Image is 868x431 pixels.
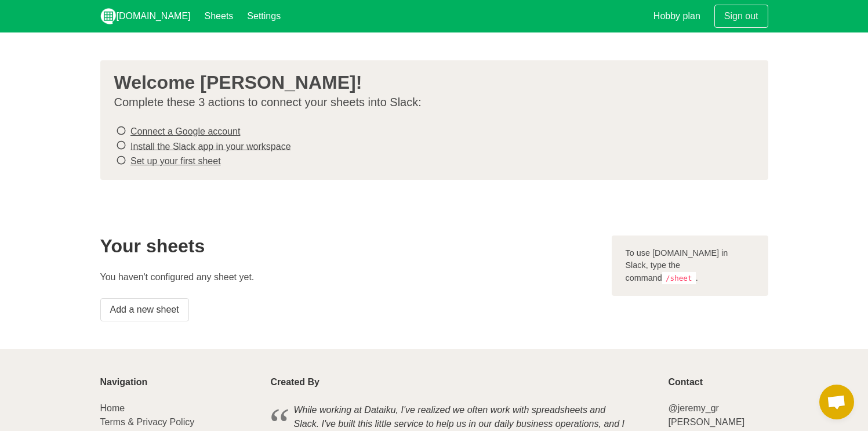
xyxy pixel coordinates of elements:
a: Connect a Google account [130,126,240,136]
div: Open chat [819,385,854,419]
p: Contact [668,377,768,387]
h2: Your sheets [100,236,598,256]
a: Sign out [714,5,768,28]
p: Navigation [100,377,257,387]
a: Home [100,403,125,413]
a: Terms & Privacy Policy [100,417,195,427]
p: You haven't configured any sheet yet. [100,270,598,284]
a: Add a new sheet [100,298,189,321]
a: @jeremy_gr [668,403,718,413]
div: To use [DOMAIN_NAME] in Slack, type the command . [612,236,768,296]
p: Created By [271,377,655,387]
a: Set up your first sheet [130,156,221,166]
a: Install the Slack app in your workspace [130,141,291,151]
img: logo_v2_white.png [100,8,117,24]
code: /sheet [662,272,696,284]
p: Complete these 3 actions to connect your sheets into Slack: [114,95,745,110]
h3: Welcome [PERSON_NAME]! [114,72,745,93]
